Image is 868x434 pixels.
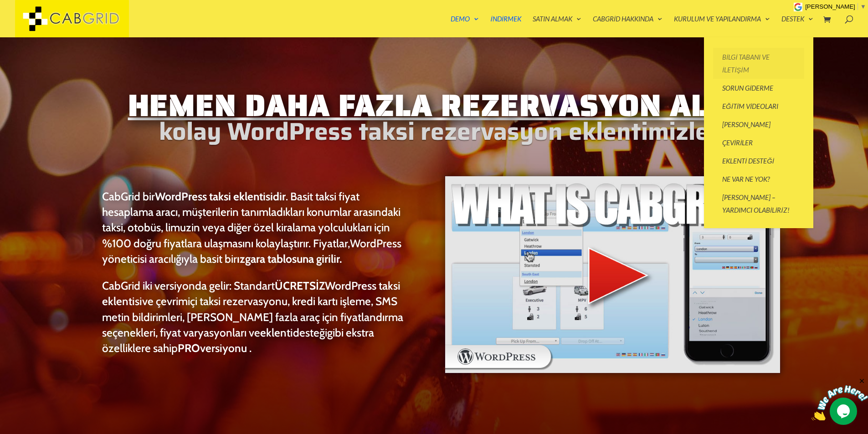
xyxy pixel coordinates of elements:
font: versiyonu . [200,341,252,355]
font: ve çevrimiçi taksi rezervasyonu, kredi kartı işleme, SMS metin bildirimleri, [PERSON_NAME] fazla ... [102,294,403,339]
a: Bilgi Tabanı ve İletişim [713,48,804,79]
a: [PERSON_NAME] – Yardımcı olabiliriz! [713,188,804,219]
a: Sorun giderme [713,79,804,97]
a: ÜCRETSİZWordPress taksi eklentisi [102,279,401,308]
font: Çeviriler [722,138,753,147]
font: Hemen Daha Fazla Rezervasyon Alın [128,82,740,128]
font: Kurulum ve Yapılandırma [674,15,761,23]
font: CabGrid Hakkında [593,15,653,23]
font: CabGrid iki versiyonda gelir: Standart [102,279,275,292]
a: İndirmek [490,15,521,37]
font: Sorun giderme [722,84,773,92]
font: Eğitim Videoları [722,102,778,110]
a: WordPress taksi rezervasyon eklentisi tanıtım videosu [444,367,781,376]
font: Demo [451,15,470,23]
font: CabGrid bir [102,189,155,203]
iframe: sohbet aracı [812,377,868,420]
a: Demo [451,15,479,37]
a: CabGrid Hakkında [593,15,663,37]
span: ​ [858,3,858,10]
font: Satın almak [533,15,572,23]
a: CabGrid Taksi Eklentisi [15,13,129,22]
font: . Basit taksi fiyat hesaplama aracı, müşterilerin tanımladıkları konumlar arasındaki taksi, otobü... [102,189,401,250]
font: Bilgi Tabanı ve İletişim [722,53,770,74]
font: WordPress yöneticisi aracılığıyla basit bir [102,236,401,266]
font: Destek [781,15,804,23]
font: [PERSON_NAME] [722,120,770,128]
a: Ne var ne yok? [713,170,804,188]
a: Eklenti Desteği [713,152,804,170]
font: gibi ekstra özelliklere sahip [102,326,374,355]
a: PROversiyonu . [178,341,252,355]
img: WordPress taksi rezervasyon eklentisi tanıtım videosu [444,175,781,374]
a: [PERSON_NAME]​ [805,3,866,10]
font: kolay WordPress taksi rezervasyon eklentimizle [159,112,709,150]
font: Ne var ne yok? [722,175,770,183]
font: Eklenti Desteği [722,157,774,165]
font: İndirmek [490,15,521,23]
font: ızgara tablosuna girilir. [237,252,342,266]
a: Destek [781,15,813,37]
a: [PERSON_NAME] [713,115,804,133]
a: eklenti [260,326,293,339]
font: [PERSON_NAME] – Yardımcı olabiliriz! [722,193,790,214]
font: WordPress taksi eklentisidir [155,189,286,203]
span: ▼ [860,3,866,10]
font: desteği [293,326,327,339]
font: WordPress taksi eklentisi [102,279,401,308]
font: ÜCRETSİZ [275,279,325,292]
font: PRO [178,341,200,355]
span: [PERSON_NAME] [805,3,855,10]
a: Eğitim Videoları [713,97,804,115]
a: Kurulum ve Yapılandırma [674,15,770,37]
a: Satın almak [533,15,581,37]
a: Çeviriler [713,133,804,152]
